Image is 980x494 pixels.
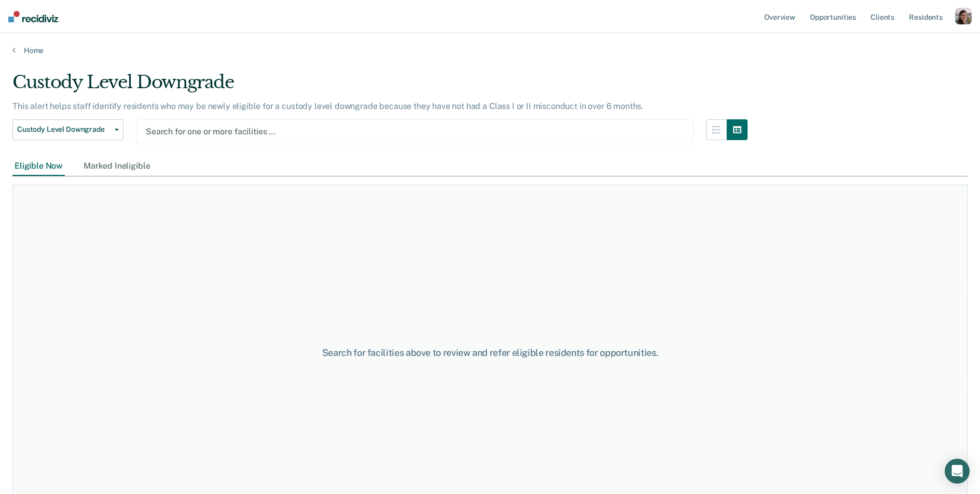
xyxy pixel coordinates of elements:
[12,72,748,101] div: Custody Level Downgrade
[17,125,111,134] span: Custody Level Downgrade
[12,101,643,111] p: This alert helps staff identify residents who may be newly eligible for a custody level downgrade...
[12,119,123,140] button: Custody Level Downgrade
[81,157,152,176] div: Marked Ineligible
[8,11,58,22] img: Recidiviz
[945,459,970,484] div: Open Intercom Messenger
[12,46,968,55] a: Home
[12,157,65,176] div: Eligible Now
[252,347,729,359] div: Search for facilities above to review and refer eligible residents for opportunities.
